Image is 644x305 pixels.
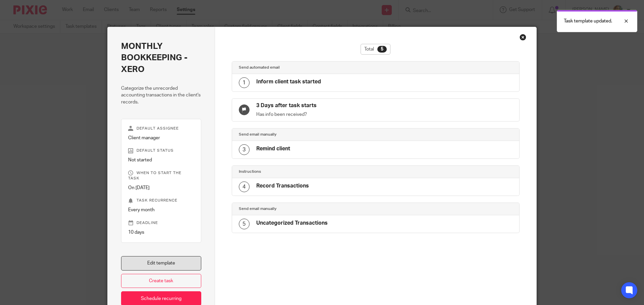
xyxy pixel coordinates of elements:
h4: 3 Days after task starts [256,102,376,109]
h4: Send automated email [239,65,376,70]
div: 1 [239,77,250,88]
p: Deadline [128,220,194,226]
h4: Inform client task started [256,78,321,85]
p: Every month [128,207,194,213]
div: Close this dialog window [520,34,526,41]
h4: Send email manually [239,132,376,137]
p: Task template updated. [564,18,612,24]
h4: Uncategorized Transactions [256,220,328,227]
p: On [DATE] [128,184,194,191]
div: 5 [377,46,387,53]
h4: Record Transactions [256,182,309,189]
a: Edit template [121,256,201,271]
p: 10 days [128,229,194,236]
a: Create task [121,274,201,288]
p: Default assignee [128,126,194,131]
p: Categorize the unrecorded accounting transactions in the client's records. [121,85,201,105]
div: Total [361,44,390,55]
h4: Send email manually [239,206,376,212]
div: 5 [239,219,250,229]
div: 3 [239,144,250,155]
h4: Instructions [239,169,376,174]
p: Client manager [128,135,194,141]
h4: Remind client [256,145,290,152]
p: Task recurrence [128,198,194,203]
p: When to start the task [128,170,194,181]
h2: MONTHLY BOOKKEEPING - XERO [121,41,201,75]
p: Default status [128,148,194,153]
p: Not started [128,157,194,163]
p: Has info been received? [256,111,376,118]
div: 4 [239,181,250,192]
